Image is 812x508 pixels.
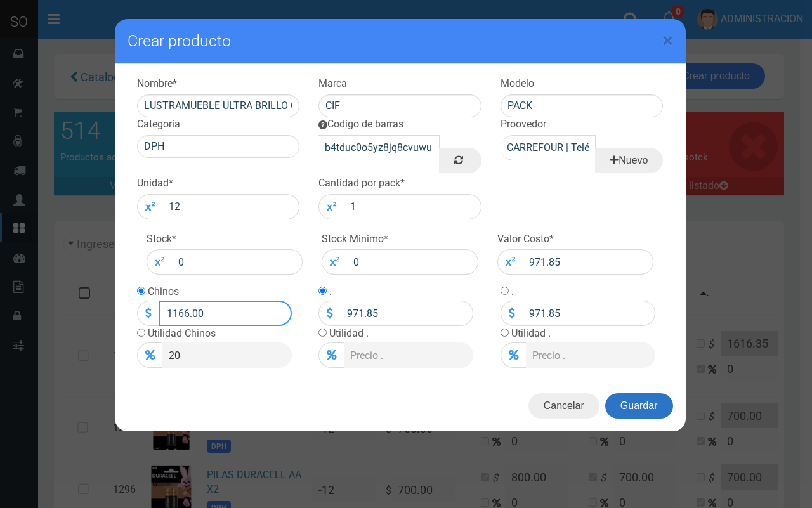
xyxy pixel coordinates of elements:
[318,94,481,117] input: La marca...
[147,232,176,247] label: Stock
[318,117,403,132] label: Codigo de barras
[329,327,369,339] label: Utilidad .
[341,301,473,326] input: Precio .
[148,285,179,297] label: Chinos
[318,176,405,191] label: Cantidad por pack
[605,393,673,419] button: Guardar
[595,148,663,173] a: Nuevo
[523,249,654,275] input: Valor de costo...
[162,194,300,219] input: 1
[162,342,292,368] input: Precio Venta...
[344,194,481,219] input: 1
[137,77,177,91] label: Nombre
[172,249,303,275] input: Stock
[526,342,655,368] input: Precio .
[662,30,673,51] button: Close
[528,393,599,419] button: Cancelar
[137,135,300,158] input: La Categoria...
[662,29,673,53] span: ×
[128,32,673,51] h4: Crear producto
[137,117,180,132] label: Categoria
[347,249,478,275] input: Stock minimo...
[137,176,173,191] label: Unidad
[501,94,664,117] input: El modelo...
[511,327,551,339] label: Utilidad .
[322,232,388,247] label: Stock Minimo
[501,117,546,132] label: Proovedor
[329,285,332,297] label: .
[501,77,534,91] label: Modelo
[523,301,655,326] input: Precio .
[318,77,347,91] label: Marca
[344,342,473,368] input: Precio .
[511,285,514,297] label: .
[148,327,216,339] label: Utilidad Chinos
[497,232,554,247] label: Valor Costo
[137,94,300,117] input: Escribe el nombre del producto...
[159,301,292,326] input: Precio Venta...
